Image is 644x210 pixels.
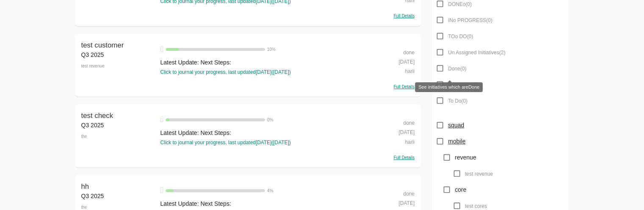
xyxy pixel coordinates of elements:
span: hh [81,182,89,190]
div: Click to journal your progress, last updated [DATE] ( [DATE] ) [160,69,360,76]
div: Q3 2025 [81,50,156,59]
span: 0 % [267,118,273,122]
span: TOo DO ( 0 ) [448,34,473,39]
span: Full Details [394,14,415,18]
div: Latest Update: Next Steps: [160,129,360,137]
span: DONEo ( 0 ) [448,1,472,7]
span: test revenue [465,171,493,177]
div: Q3 2025 [81,121,156,129]
div: harii [365,66,415,75]
span: INo PROGRESS ( 0 ) [448,17,492,23]
span: 4 % [267,188,273,193]
span: Full Details [394,155,415,160]
span: Un Assigned Initiatives ( 2 ) [448,50,505,56]
div: the [81,129,156,144]
div: done [365,188,415,198]
div: done [365,47,415,56]
div: test revenue [81,59,156,73]
div: Latest Update: Next Steps: [160,199,360,208]
span: revenue [455,154,476,161]
span: Inprogress ( 0 ) [448,82,478,88]
div: [DATE] [365,127,415,136]
span: 10 % [267,47,276,52]
span: core [455,186,466,193]
span: To Do ( 0 ) [448,98,467,104]
span: Done ( 0 ) [448,66,466,72]
span: test check [81,112,113,120]
span: mobile [448,138,465,145]
div: done [365,118,415,127]
div: [DATE] [365,198,415,207]
span: test customer [81,41,124,49]
span: squad [448,122,464,129]
div: harii [365,137,415,146]
span: test cores [465,203,487,209]
span: Full Details [394,84,415,89]
div: [DATE] [365,56,415,66]
div: Latest Update: Next Steps: [160,58,360,67]
div: Click to journal your progress, last updated [DATE] ( [DATE] ) [160,139,360,146]
div: Q3 2025 [81,192,156,200]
